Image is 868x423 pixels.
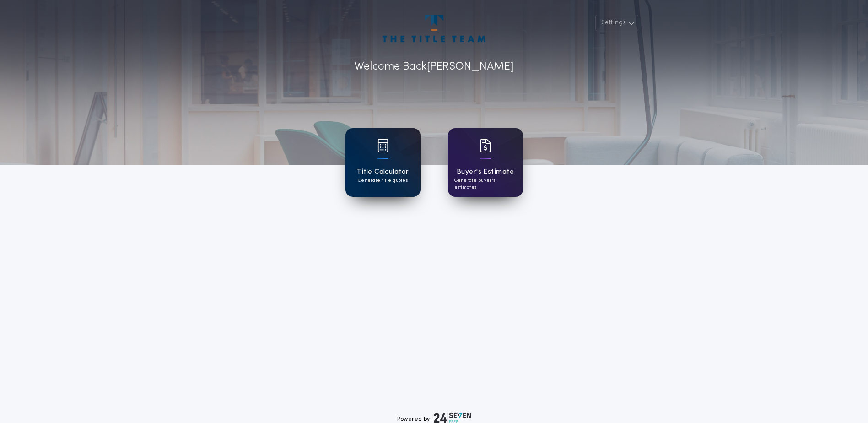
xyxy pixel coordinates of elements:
[383,15,485,42] img: account-logo
[354,59,514,75] p: Welcome Back [PERSON_NAME]
[595,15,638,31] button: Settings
[448,128,523,197] a: card iconBuyer's EstimateGenerate buyer's estimates
[454,177,517,191] p: Generate buyer's estimates
[377,139,388,152] img: card icon
[345,128,421,197] a: card iconTitle CalculatorGenerate title quotes
[358,177,408,184] p: Generate title quotes
[480,139,491,152] img: card icon
[356,167,409,177] h1: Title Calculator
[457,167,514,177] h1: Buyer's Estimate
